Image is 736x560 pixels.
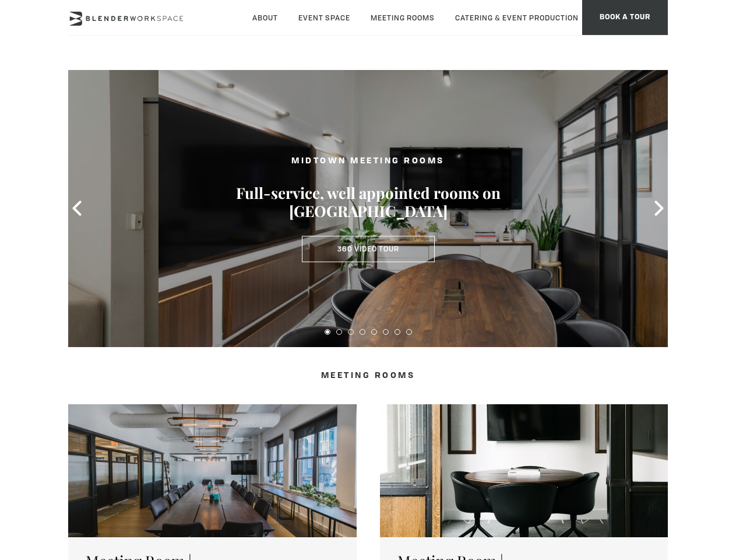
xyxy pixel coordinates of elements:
a: 360 Video Tour [302,236,435,262]
h4: Meeting Rooms [126,370,610,381]
h3: Full-service, well appointed rooms on [GEOGRAPHIC_DATA] [234,184,502,220]
h2: MIDTOWN MEETING ROOMS [234,155,502,169]
iframe: Chat Widget [526,411,736,560]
